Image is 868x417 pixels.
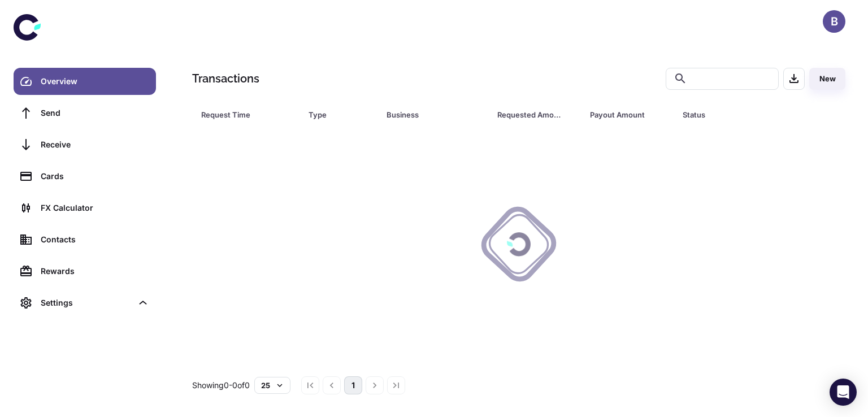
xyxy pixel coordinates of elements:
div: Receive [41,138,149,151]
a: Contacts [14,226,156,253]
a: Overview [14,68,156,95]
div: Rewards [41,265,149,277]
button: New [809,68,845,90]
h1: Transactions [192,70,259,87]
div: Payout Amount [590,107,654,123]
div: Settings [14,289,156,316]
button: 25 [254,377,290,394]
div: Status [683,107,784,123]
nav: pagination navigation [300,376,407,394]
a: Send [14,99,156,127]
p: Showing 0-0 of 0 [192,379,250,392]
span: Requested Amount [497,107,576,123]
span: Request Time [201,107,295,123]
div: Cards [41,170,149,183]
div: Overview [41,75,149,88]
a: Cards [14,163,156,190]
a: FX Calculator [14,194,156,221]
div: Type [309,107,358,123]
div: Contacts [41,233,149,246]
span: Type [309,107,373,123]
span: Status [683,107,798,123]
div: Request Time [201,107,280,123]
a: Receive [14,131,156,158]
div: Open Intercom Messenger [830,379,857,406]
span: Payout Amount [590,107,669,123]
div: Send [41,107,149,119]
a: Rewards [14,258,156,285]
button: B [823,10,845,33]
div: Requested Amount [497,107,562,123]
div: Settings [41,297,132,309]
div: FX Calculator [41,202,149,214]
button: page 1 [344,376,362,394]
